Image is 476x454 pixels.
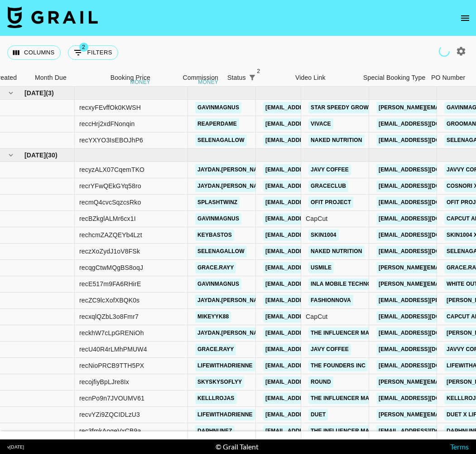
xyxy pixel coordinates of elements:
[79,103,141,112] div: recxyFEvffOk0KWSH
[263,102,365,113] a: [EMAIL_ADDRESS][DOMAIN_NAME]
[246,71,259,84] div: 2 active filters
[308,393,424,404] a: The Influencer Marketing Factory
[195,425,235,437] a: daphnunez
[195,278,241,290] a: gavinmagnus
[263,229,365,241] a: [EMAIL_ADDRESS][DOMAIN_NAME]
[68,45,118,60] button: Show filters
[450,442,469,451] a: Terms
[263,327,365,339] a: [EMAIL_ADDRESS][DOMAIN_NAME]
[263,311,365,322] a: [EMAIL_ADDRESS][DOMAIN_NAME]
[195,118,239,130] a: reaperdame
[79,296,139,305] div: recZC9lcXofXBQK0s
[195,246,247,257] a: selenagallow
[263,213,365,225] a: [EMAIL_ADDRESS][DOMAIN_NAME]
[291,69,359,87] div: Video Link
[5,149,17,161] button: hide children
[263,118,365,130] a: [EMAIL_ADDRESS][DOMAIN_NAME]
[79,214,136,223] div: recBZkglALMr6cx1I
[30,69,87,87] div: Month Due
[79,345,147,354] div: recU40R4rLMhPMUW4
[223,69,291,87] div: Status
[7,444,24,450] div: v [DATE]
[301,309,369,325] div: CapCut
[130,79,150,85] div: money
[308,197,353,208] a: Ofit Project
[195,376,244,388] a: skyskysoflyy
[79,181,141,190] div: recrYFwQEkGYq58ro
[195,311,231,322] a: mikeyyk88
[195,295,270,306] a: jaydan.[PERSON_NAME]
[195,262,236,273] a: grace.rayy
[308,344,351,355] a: Javy Coffee
[79,426,141,435] div: rec3fmkAoqeVxCB9a
[46,88,54,98] span: ( 3 )
[263,181,365,192] a: [EMAIL_ADDRESS][DOMAIN_NAME]
[301,211,369,227] div: CapCut
[216,442,259,451] div: © Grail Talent
[195,327,270,339] a: jaydan.[PERSON_NAME]
[227,69,246,87] div: Status
[7,45,61,60] button: Select columns
[456,9,474,27] button: open drawer
[308,102,412,113] a: Star Speedy Growth HK Limited
[195,409,255,420] a: lifewithadrienne
[308,327,424,339] a: The Influencer Marketing Factory
[79,312,139,321] div: recxqlQZbL3o8Fmr7
[308,278,426,290] a: Inla Mobile Technology Co., Limited
[263,344,365,355] a: [EMAIL_ADDRESS][DOMAIN_NAME]
[308,262,334,273] a: Usmile
[24,88,46,98] span: [DATE]
[263,164,365,176] a: [EMAIL_ADDRESS][DOMAIN_NAME]
[246,71,259,84] button: Show filters
[308,164,351,176] a: Javy Coffee
[195,393,237,404] a: kelllrojas
[79,361,144,370] div: recNioPRCB9TTH5PX
[308,360,368,371] a: The Founders Inc
[79,279,141,288] div: recE517m9FA6RHirE
[79,263,143,272] div: recqgCtwMQgBS8oqJ
[263,262,365,273] a: [EMAIL_ADDRESS][DOMAIN_NAME]
[308,135,365,146] a: Naked Nutrition
[24,151,46,160] span: [DATE]
[295,69,326,87] div: Video Link
[79,230,142,239] div: rechcmZAZQEYb4Lzt
[79,410,140,419] div: recvYZi9ZQCIDLzU3
[79,119,135,128] div: reccHrj2xdFNonqin
[308,425,424,437] a: The Influencer Marketing Factory
[195,197,240,208] a: splashtwinz
[254,67,263,76] span: 2
[363,69,425,87] div: Special Booking Type
[359,69,427,87] div: Special Booking Type
[195,102,241,113] a: gavinmagnus
[308,295,353,306] a: Fashionnova
[263,295,365,306] a: [EMAIL_ADDRESS][DOMAIN_NAME]
[35,69,67,87] div: Month Due
[79,394,144,403] div: recnPo9n7JVOUMV61
[263,135,365,146] a: [EMAIL_ADDRESS][DOMAIN_NAME]
[308,118,333,130] a: VIVACE
[308,246,365,257] a: Naked Nutrition
[79,328,144,337] div: reckhW7cLpGRENiOh
[263,409,365,420] a: [EMAIL_ADDRESS][DOMAIN_NAME]
[263,376,365,388] a: [EMAIL_ADDRESS][DOMAIN_NAME]
[195,344,236,355] a: grace.rayy
[111,69,150,87] div: Booking Price
[195,360,255,371] a: lifewithadrienne
[308,181,348,192] a: GRACECLUB
[195,229,234,241] a: keybastos
[263,360,365,371] a: [EMAIL_ADDRESS][DOMAIN_NAME]
[46,151,58,160] span: ( 30 )
[438,45,450,57] span: Refreshing talent, users, clients, campaigns...
[263,393,365,404] a: [EMAIL_ADDRESS][DOMAIN_NAME]
[198,79,218,85] div: money
[195,213,241,225] a: gavinmagnus
[263,246,365,257] a: [EMAIL_ADDRESS][DOMAIN_NAME]
[308,376,333,388] a: Round
[79,198,141,207] div: recmQ4cvcSqzcsRko
[79,247,140,256] div: reczXoZydJ1oV8FSk
[79,165,144,174] div: recyzALX07CqemTKO
[308,409,328,420] a: Duet
[79,377,129,386] div: recojfiyBpLJre8Ix
[7,6,98,28] img: Grail Talent
[308,229,339,241] a: SKIN1004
